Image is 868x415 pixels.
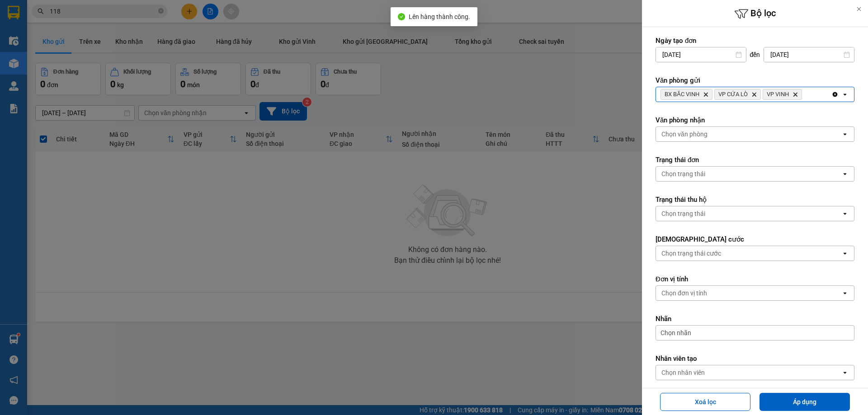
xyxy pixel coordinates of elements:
div: Chọn nhân viên [661,368,705,377]
svg: open [841,250,849,257]
span: VP CỬA LÒ, close by backspace [714,89,761,100]
span: [GEOGRAPHIC_DATA], [GEOGRAPHIC_DATA] ↔ [GEOGRAPHIC_DATA] [52,28,126,52]
input: Select a date. [764,47,854,62]
svg: Clear all [831,91,839,98]
span: check-circle [398,13,405,20]
label: Trạng thái đơn [656,155,854,164]
span: VP CỬA LÒ [718,91,748,98]
span: đến [750,50,760,59]
label: Ngày tạo đơn [656,36,854,45]
button: Xoá lọc [660,393,750,411]
svg: open [841,210,849,217]
strong: TĐ chuyển phát: [44,65,88,72]
img: logo [5,22,41,67]
strong: PHIẾU GỬI HÀNG [53,54,126,64]
div: Chọn trạng thái [661,209,705,218]
svg: Delete [793,92,798,97]
button: Áp dụng [759,393,850,411]
svg: Delete [703,92,708,97]
svg: open [841,91,849,98]
span: Lên hàng thành công. [409,13,470,20]
svg: open [841,170,849,177]
label: Nhãn [656,314,854,323]
svg: Delete [751,92,757,97]
label: Đơn vị tính [656,275,854,284]
input: Selected BX BẮC VINH, VP CỬA LÒ, VP VINH. [804,90,805,99]
div: Chọn văn phòng [661,130,708,139]
div: Chọn đơn vị tính [661,289,707,298]
span: BX BẮC VINH, close by backspace [660,89,712,100]
svg: open [841,369,849,376]
h6: Bộ lọc [642,7,868,21]
input: Select a date. [656,47,746,62]
label: Nhân viên tạo [656,354,854,363]
strong: TĐ đặt vé: 1900 545 555 [63,65,135,79]
label: Văn phòng gửi [656,76,854,85]
strong: 1900 57 57 57 - [89,65,127,72]
label: Trạng thái thu hộ [656,195,854,204]
svg: open [841,289,849,297]
label: Văn phòng nhận [656,116,854,125]
label: [DEMOGRAPHIC_DATA] cước [656,235,854,244]
span: BX BẮC VINH [665,91,699,98]
svg: open [841,131,849,138]
div: Chọn trạng thái [661,169,705,178]
strong: CHUYỂN PHÁT NHANH AN PHÚ QUÝ [47,7,132,27]
span: VP VINH, close by backspace [763,89,802,100]
div: Chọn trạng thái cước [661,249,721,258]
span: Chọn nhãn [660,328,691,337]
span: VP VINH [767,91,789,98]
